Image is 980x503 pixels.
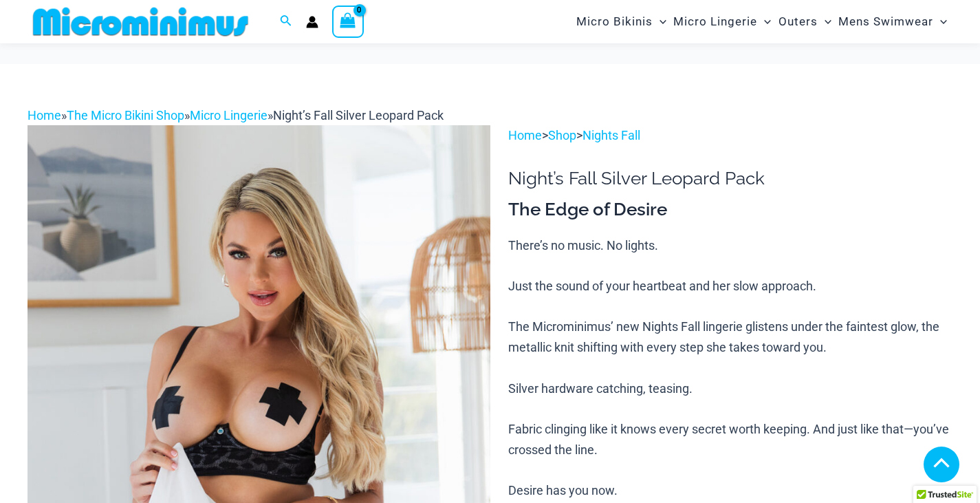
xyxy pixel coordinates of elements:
nav: Site Navigation [571,2,952,41]
a: Home [508,128,542,142]
h1: Night’s Fall Silver Leopard Pack [508,168,952,189]
a: View Shopping Cart, empty [332,6,364,37]
span: Menu Toggle [818,4,831,39]
a: Search icon link [280,13,292,30]
span: Menu Toggle [933,4,947,39]
a: Mens SwimwearMenu ToggleMenu Toggle [835,4,950,39]
a: OutersMenu ToggleMenu Toggle [775,4,835,39]
a: The Micro Bikini Shop [67,108,184,122]
a: Micro LingerieMenu ToggleMenu Toggle [670,4,774,39]
p: > > [508,125,952,146]
span: » » » [28,108,444,122]
a: Home [28,108,61,122]
img: MM SHOP LOGO FLAT [28,6,254,37]
span: Outers [778,4,818,39]
span: Micro Lingerie [673,4,757,39]
a: Nights Fall [582,128,640,142]
h3: The Edge of Desire [508,198,952,222]
a: Shop [548,128,576,142]
span: Mens Swimwear [838,4,933,39]
span: Menu Toggle [653,4,666,39]
a: Micro BikinisMenu ToggleMenu Toggle [573,4,670,39]
span: Micro Bikinis [576,4,653,39]
span: Night’s Fall Silver Leopard Pack [273,108,444,122]
span: Menu Toggle [757,4,771,39]
a: Micro Lingerie [190,108,268,122]
a: Account icon link [306,16,318,28]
